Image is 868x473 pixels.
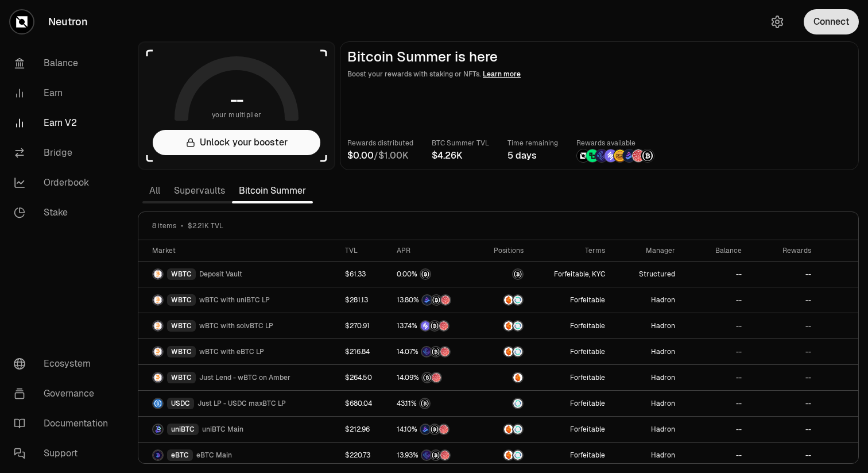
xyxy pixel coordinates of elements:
p: Boost your rewards with staking or NFTs. [347,68,851,80]
span: Deposit Vault [199,270,242,279]
a: All [142,179,167,202]
a: Structured [639,270,675,279]
a: -- [736,347,742,356]
div: Terms [537,246,605,255]
img: Supervaults [513,295,522,305]
img: Structured Points [430,321,439,330]
a: AmberSupervaults [482,294,524,306]
a: Documentation [5,409,124,439]
img: Supervaults [513,399,522,408]
a: $216.84 [345,347,370,356]
a: Supervaults [482,398,524,409]
div: WBTC [167,268,196,280]
span: 14.10% [397,425,417,434]
a: -- [805,347,811,356]
img: Amber [513,373,522,382]
img: Supervaults [513,451,522,460]
span: your multiplier [212,109,262,121]
a: 13.93%EtherFi PointsStructured PointsMars Fragments [397,451,469,460]
h2: Bitcoin Summer is here [347,49,851,65]
div: USDC [167,398,194,409]
img: Structured Points [431,451,440,460]
div: APR [397,246,469,255]
img: Solv Points [421,321,430,330]
a: Hadron [651,321,675,330]
img: Mars Fragments [632,149,645,162]
img: WBTC Logo [153,347,162,356]
img: EtherFi Points [422,451,431,460]
a: Amber [482,372,524,383]
img: Mars Fragments [440,451,449,460]
img: Mars Fragments [432,373,441,382]
button: 13.93%EtherFi PointsStructured PointsMars Fragments [397,449,469,461]
a: Forfeitable [570,347,605,356]
a: Forfeitable [570,425,605,434]
span: Just Lend - wBTC on Amber [199,373,290,382]
a: Balance [5,48,124,78]
span: wBTC with uniBTC LP [199,295,270,305]
a: 0.00%Structured Points [397,270,469,279]
span: 13.80% [397,295,419,305]
a: -- [736,373,742,382]
img: EtherFi Points [595,149,608,162]
tr: WBTC LogoWBTCJust Lend - wBTC on Amber$264.5014.09%Structured PointsMars FragmentsAmberForfeitabl... [138,365,858,391]
img: uniBTC Logo [153,425,162,434]
a: Orderbook [5,168,124,198]
a: -- [736,399,742,408]
a: Forfeitable [570,321,605,330]
a: Supervaults [167,179,232,202]
tr: WBTC LogoWBTCwBTC with solvBTC LP$270.9113.74%Solv PointsStructured PointsMars FragmentsAmberSupe... [138,313,858,339]
img: Supervaults [513,347,522,356]
img: Structured Points [432,295,441,305]
a: Hadron [651,399,675,408]
img: Supervaults [513,425,522,434]
a: Ecosystem [5,349,124,379]
span: 13.93% [397,451,418,460]
img: Structured Points [421,270,430,279]
img: Mars Fragments [440,347,449,356]
span: 43.11% [397,399,417,408]
span: 0.00% [397,270,417,279]
a: Forfeitable [570,295,605,305]
span: 8 items [152,221,176,230]
div: Balance [689,246,742,255]
a: WBTC LogoWBTCDeposit Vault [152,268,331,280]
button: 13.74%Solv PointsStructured PointsMars Fragments [397,320,469,332]
h1: -- [230,91,243,109]
a: -- [805,425,811,434]
tr: eBTC LogoeBTCeBTC Main$220.7313.93%EtherFi PointsStructured PointsMars FragmentsAmberSupervaultsF... [138,443,858,468]
a: -- [805,373,811,382]
a: $264.50 [345,373,372,382]
a: -- [805,451,811,460]
img: Amber [504,295,513,305]
tr: uniBTC LogouniBTCuniBTC Main$212.9614.10%Bedrock DiamondsStructured PointsMars FragmentsAmberSupe... [138,417,858,443]
img: Bedrock Diamonds [623,149,635,162]
tr: USDC LogoUSDCJust LP - USDC maxBTC LP$680.0443.11%Structured PointsSupervaultsForfeitableHadron---- [138,391,858,417]
a: eBTC LogoeBTCeBTC Main [152,449,331,461]
a: Hadron [651,425,675,434]
a: WBTC LogoWBTCwBTC with eBTC LP [152,346,331,357]
a: Forfeitable [570,373,605,382]
a: Bitcoin Summer [232,179,313,202]
div: Positions [482,246,524,255]
div: 5 days [507,149,558,163]
div: Market [152,246,331,255]
img: Structured Points [431,347,440,356]
a: $680.04 [345,399,372,408]
a: -- [805,270,811,279]
img: WBTC Logo [153,321,162,330]
a: 43.11%Structured Points [397,399,469,408]
a: $61.33 [345,270,366,279]
button: Connect [804,9,859,34]
img: EtherFi Points [422,347,431,356]
tr: WBTC LogoWBTCwBTC with eBTC LP$216.8414.07%EtherFi PointsStructured PointsMars FragmentsAmberSupe... [138,339,858,365]
img: NTRN [577,149,590,162]
span: Just LP - USDC maxBTC LP [197,399,286,408]
img: Pump Points [614,149,626,162]
div: WBTC [167,346,196,357]
span: eBTC Main [196,451,232,460]
button: 13.80%Bedrock DiamondsStructured PointsMars Fragments [397,294,469,306]
a: USDC LogoUSDCJust LP - USDC maxBTC LP [152,398,331,409]
a: Hadron [651,373,675,382]
tr: WBTC LogoWBTCDeposit Vault$61.330.00%Structured PointsStructuredForfeitable, KYCStructured---- [138,262,858,287]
